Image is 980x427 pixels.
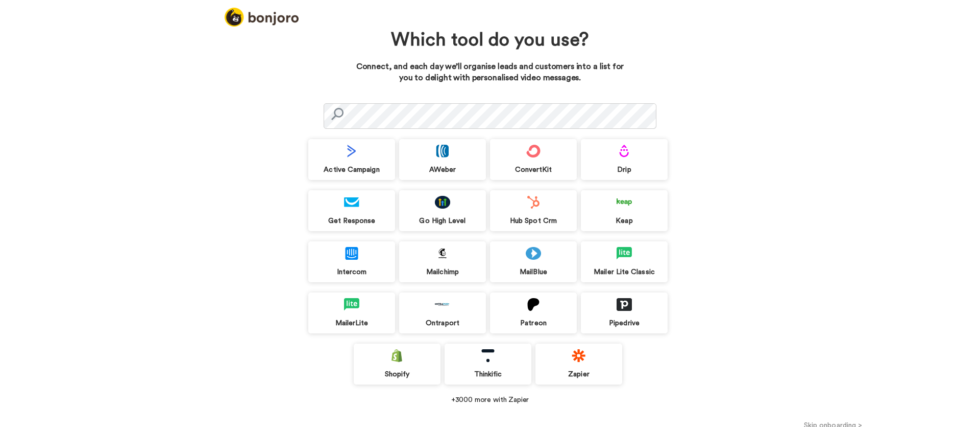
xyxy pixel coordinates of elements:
[435,196,450,209] img: logo_gohighlevel.png
[581,319,668,328] div: Pipedrive
[490,216,577,226] div: Hub Spot Crm
[435,247,450,260] img: logo_mailchimp.svg
[389,349,405,362] img: logo_shopify.svg
[526,247,541,260] img: logo_mailblue.png
[490,267,577,277] div: MailBlue
[617,145,632,158] img: logo_drip.svg
[399,319,486,328] div: Ontraport
[308,395,672,405] div: +3000 more with Zapier
[617,196,632,209] img: logo_keap.svg
[225,8,299,27] img: logo_full.png
[308,165,395,174] div: Active Campaign
[331,108,344,120] img: search.svg
[308,267,395,277] div: Intercom
[344,196,359,209] img: logo_getresponse.svg
[490,165,577,174] div: ConvertKit
[480,349,496,362] img: logo_thinkific.svg
[375,30,605,51] h1: Which tool do you use?
[526,196,541,209] img: logo_hubspot.svg
[399,216,486,226] div: Go High Level
[344,298,359,311] img: logo_mailerlite.svg
[490,319,577,328] div: Patreon
[581,165,668,174] div: Drip
[435,145,450,158] img: logo_aweber.svg
[344,145,359,158] img: logo_activecampaign.svg
[526,298,541,311] img: logo_patreon.svg
[526,145,541,158] img: logo_convertkit.svg
[571,349,586,362] img: logo_zapier.svg
[535,370,622,379] div: Zapier
[354,370,440,379] div: Shopify
[344,247,359,260] img: logo_intercom.svg
[308,319,395,328] div: MailerLite
[617,298,632,311] img: logo_pipedrive.png
[581,216,668,226] div: Keap
[581,267,668,277] div: Mailer Lite Classic
[308,216,395,226] div: Get Response
[399,165,486,174] div: AWeber
[445,370,531,379] div: Thinkific
[399,267,486,277] div: Mailchimp
[352,61,628,84] p: Connect, and each day we’ll organise leads and customers into a list for you to delight with pers...
[435,298,450,311] img: logo_ontraport.svg
[617,247,632,260] img: logo_mailerlite.svg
